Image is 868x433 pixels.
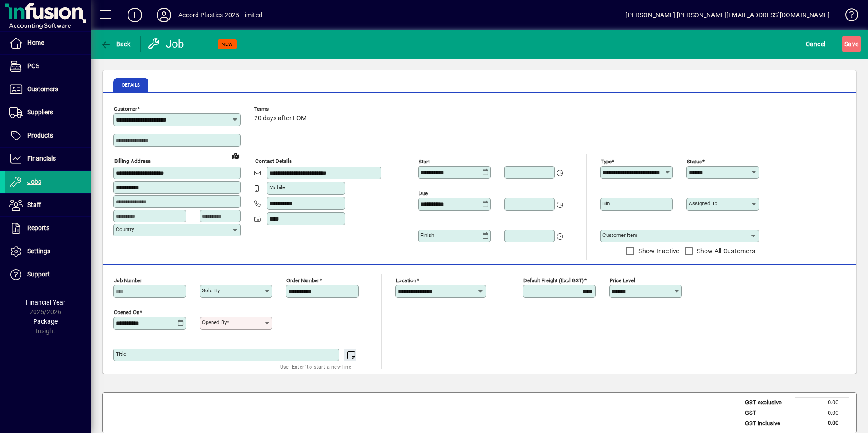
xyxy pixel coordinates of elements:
[254,106,309,112] span: Terms
[269,184,285,191] mat-label: Mobile
[5,55,91,78] a: POS
[601,158,612,165] mat-label: Type
[33,318,58,325] span: Package
[26,299,65,306] span: Financial Year
[122,83,140,88] span: Details
[795,418,849,429] td: 0.00
[626,8,829,22] div: [PERSON_NAME] [PERSON_NAME][EMAIL_ADDRESS][DOMAIN_NAME]
[419,158,430,165] mat-label: Start
[610,277,635,284] mat-label: Price Level
[5,32,91,54] a: Home
[98,36,133,52] button: Back
[114,106,137,112] mat-label: Customer
[838,2,857,31] a: Knowledge Base
[795,408,849,418] td: 0.00
[27,132,53,139] span: Products
[5,78,91,101] a: Customers
[842,36,861,52] button: Save
[523,277,584,284] mat-label: Default Freight (excl GST)
[420,232,434,238] mat-label: Finish
[116,226,134,232] mat-label: Country
[91,36,141,52] app-page-header-button: Back
[228,148,243,163] a: View on map
[419,190,428,197] mat-label: Due
[5,194,91,216] a: Staff
[636,246,679,256] label: Show Inactive
[602,232,637,238] mat-label: Customer Item
[602,200,610,207] mat-label: Bin
[286,277,319,284] mat-label: Order number
[844,37,858,51] span: ave
[254,115,306,122] span: 20 days after EOM
[740,398,795,408] td: GST exclusive
[114,309,139,315] mat-label: Opened On
[114,277,142,284] mat-label: Job number
[116,351,126,357] mat-label: Title
[27,39,44,46] span: Home
[27,201,41,208] span: Staff
[687,158,702,165] mat-label: Status
[689,200,718,207] mat-label: Assigned to
[27,271,50,278] span: Support
[120,7,149,23] button: Add
[740,418,795,429] td: GST inclusive
[5,240,91,263] a: Settings
[5,101,91,124] a: Suppliers
[740,408,795,418] td: GST
[27,178,41,185] span: Jobs
[27,224,49,231] span: Reports
[5,124,91,147] a: Products
[795,398,849,408] td: 0.00
[100,40,131,48] span: Back
[27,155,56,162] span: Financials
[5,263,91,286] a: Support
[178,8,262,22] div: Accord Plastics 2025 Limited
[222,41,233,47] span: NEW
[804,36,828,52] button: Cancel
[202,287,220,294] mat-label: Sold by
[149,7,178,23] button: Profile
[27,85,58,93] span: Customers
[280,361,351,372] mat-hint: Use 'Enter' to start a new line
[806,37,826,51] span: Cancel
[27,108,53,116] span: Suppliers
[695,246,755,256] label: Show All Customers
[844,40,848,48] span: S
[27,247,50,255] span: Settings
[5,217,91,240] a: Reports
[396,277,416,284] mat-label: Location
[202,319,227,325] mat-label: Opened by
[5,148,91,170] a: Financials
[148,37,186,51] div: Job
[27,62,39,69] span: POS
